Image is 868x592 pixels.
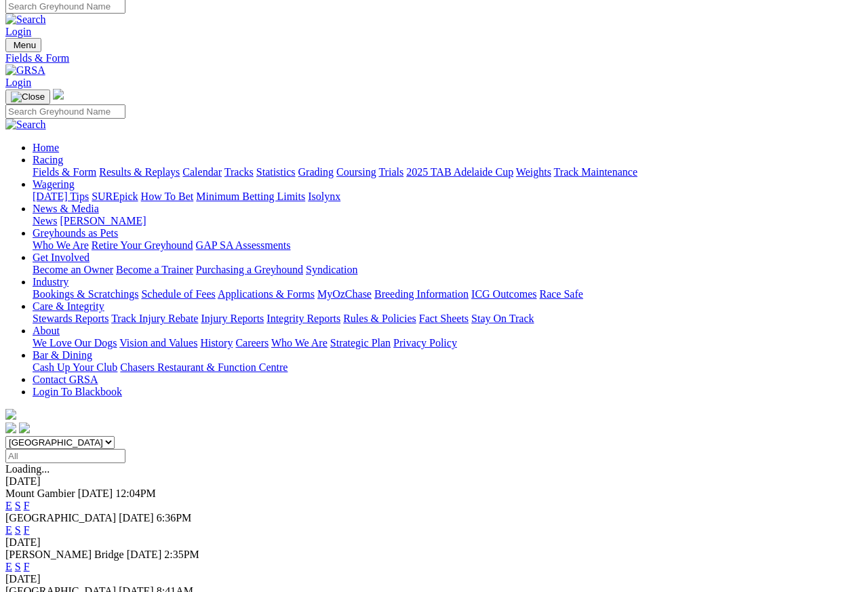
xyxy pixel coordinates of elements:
[33,166,96,178] a: Fields & Form
[33,252,90,263] a: Get Involved
[127,549,162,560] span: [DATE]
[5,573,863,585] div: [DATE]
[235,337,269,349] a: Careers
[196,239,291,251] a: GAP SA Assessments
[33,313,108,324] a: Stewards Reports
[33,300,104,312] a: Care & Integrity
[33,239,89,251] a: Who We Are
[317,288,372,300] a: MyOzChase
[33,374,98,385] a: Contact GRSA
[5,422,16,433] img: facebook.svg
[5,38,41,52] button: Toggle navigation
[15,561,21,572] a: S
[33,191,89,202] a: [DATE] Tips
[5,449,125,463] input: Select date
[33,154,63,165] a: Racing
[33,386,122,397] a: Login To Blackbook
[271,337,328,349] a: Who We Are
[378,166,403,178] a: Trials
[393,337,457,349] a: Privacy Policy
[471,313,534,324] a: Stay On Track
[33,288,138,300] a: Bookings & Scratchings
[33,166,863,178] div: Racing
[5,77,31,88] a: Login
[33,349,92,361] a: Bar & Dining
[419,313,469,324] a: Fact Sheets
[5,500,12,511] a: E
[33,142,59,153] a: Home
[298,166,334,178] a: Grading
[33,276,68,288] a: Industry
[99,166,180,178] a: Results & Replays
[116,264,193,275] a: Become a Trainer
[33,203,99,214] a: News & Media
[33,361,863,374] div: Bar & Dining
[24,500,30,511] a: F
[554,166,637,178] a: Track Maintenance
[119,337,197,349] a: Vision and Values
[267,313,340,324] a: Integrity Reports
[33,239,863,252] div: Greyhounds as Pets
[24,561,30,572] a: F
[33,337,863,349] div: About
[5,104,125,119] input: Search
[33,264,863,276] div: Get Involved
[11,92,45,102] img: Close
[111,313,198,324] a: Track Injury Rebate
[92,239,193,251] a: Retire Your Greyhound
[5,512,116,524] span: [GEOGRAPHIC_DATA]
[141,288,215,300] a: Schedule of Fees
[5,536,863,549] div: [DATE]
[15,500,21,511] a: S
[5,26,31,37] a: Login
[343,313,416,324] a: Rules & Policies
[196,264,303,275] a: Purchasing a Greyhound
[5,90,50,104] button: Toggle navigation
[33,325,60,336] a: About
[539,288,583,300] a: Race Safe
[115,488,156,499] span: 12:04PM
[182,166,222,178] a: Calendar
[5,524,12,536] a: E
[119,512,154,524] span: [DATE]
[33,178,75,190] a: Wagering
[5,488,75,499] span: Mount Gambier
[374,288,469,300] a: Breeding Information
[5,475,863,488] div: [DATE]
[200,337,233,349] a: History
[60,215,146,226] a: [PERSON_NAME]
[33,215,863,227] div: News & Media
[516,166,551,178] a: Weights
[5,409,16,420] img: logo-grsa-white.png
[78,488,113,499] span: [DATE]
[164,549,199,560] span: 2:35PM
[33,361,117,373] a: Cash Up Your Club
[5,52,863,64] a: Fields & Form
[330,337,391,349] a: Strategic Plan
[120,361,288,373] a: Chasers Restaurant & Function Centre
[218,288,315,300] a: Applications & Forms
[224,166,254,178] a: Tracks
[201,313,264,324] a: Injury Reports
[336,166,376,178] a: Coursing
[5,463,50,475] span: Loading...
[256,166,296,178] a: Statistics
[406,166,513,178] a: 2025 TAB Adelaide Cup
[5,119,46,131] img: Search
[53,89,64,100] img: logo-grsa-white.png
[19,422,30,433] img: twitter.svg
[92,191,138,202] a: SUREpick
[308,191,340,202] a: Isolynx
[141,191,194,202] a: How To Bet
[33,264,113,275] a: Become an Owner
[5,549,124,560] span: [PERSON_NAME] Bridge
[5,561,12,572] a: E
[33,288,863,300] div: Industry
[33,215,57,226] a: News
[33,191,863,203] div: Wagering
[33,227,118,239] a: Greyhounds as Pets
[196,191,305,202] a: Minimum Betting Limits
[33,337,117,349] a: We Love Our Dogs
[5,14,46,26] img: Search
